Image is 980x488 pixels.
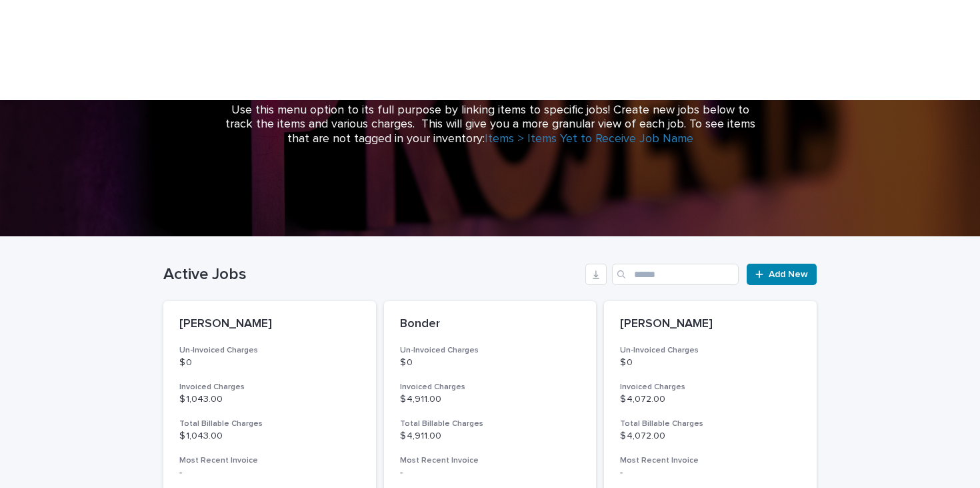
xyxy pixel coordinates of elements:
h3: Total Billable Charges [400,419,581,429]
p: - [400,467,581,479]
h3: Most Recent Invoice [400,455,581,466]
p: - [620,467,801,479]
p: $ 1,043.00 [179,394,360,405]
p: $ 4,072.00 [620,394,801,405]
p: $ 1,043.00 [179,431,360,442]
h3: Total Billable Charges [179,419,360,429]
h3: Invoiced Charges [400,382,581,393]
p: [PERSON_NAME] [620,317,801,332]
h3: Un-Invoiced Charges [400,345,581,356]
p: $ 0 [179,357,360,369]
p: [PERSON_NAME] [179,317,360,332]
h3: Most Recent Invoice [179,455,360,466]
h3: Un-Invoiced Charges [620,345,801,356]
h3: Invoiced Charges [179,382,360,393]
a: Items > Items Yet to Receive Job Name [485,133,693,145]
p: Use this menu option to its full purpose by linking items to specific jobs! Create new jobs below... [223,103,757,147]
p: $ 4,911.00 [400,394,581,405]
span: Add New [769,270,808,279]
h3: Invoiced Charges [620,382,801,393]
p: $ 4,911.00 [400,431,581,442]
h3: Un-Invoiced Charges [179,345,360,356]
input: Search [612,264,739,285]
p: $ 4,072.00 [620,431,801,442]
p: Bonder [400,317,581,332]
p: $ 0 [400,357,581,369]
p: - [179,467,360,479]
h3: Most Recent Invoice [620,455,801,466]
h1: Active Jobs [163,265,580,284]
h3: Total Billable Charges [620,419,801,429]
a: Add New [747,264,817,285]
p: $ 0 [620,357,801,369]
